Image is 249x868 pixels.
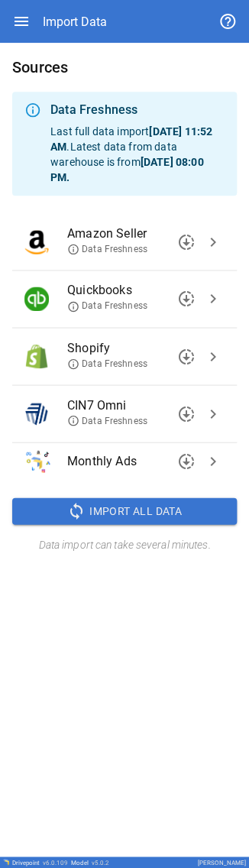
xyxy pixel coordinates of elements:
[67,357,147,370] span: Data Freshness
[177,347,196,365] span: downloading
[24,287,49,311] img: Quickbooks
[24,230,49,254] img: Amazon Seller
[24,344,49,368] img: Shopify
[67,300,147,313] span: Data Freshness
[71,859,109,866] div: Model
[50,156,203,183] b: [DATE] 08:00 PM .
[50,101,225,119] div: Data Freshness
[12,55,237,79] h6: Sources
[50,125,212,153] b: [DATE] 11:52 AM
[198,859,246,866] div: [PERSON_NAME]
[12,859,68,866] div: Drivepoint
[67,338,200,357] span: Shopify
[43,859,68,866] span: v 6.0.109
[204,347,222,365] span: chevron_right
[204,290,222,308] span: chevron_right
[92,859,109,866] span: v 5.0.2
[67,225,200,243] span: Amazon Seller
[67,281,200,300] span: Quickbooks
[67,243,147,256] span: Data Freshness
[12,497,237,525] button: Import All Data
[177,233,196,251] span: downloading
[67,452,200,470] span: Monthly Ads
[67,501,86,520] span: sync
[43,15,107,29] div: Import Data
[12,536,237,553] h6: Data import can take several minutes.
[177,404,196,423] span: downloading
[67,414,147,427] span: Data Freshness
[177,290,196,308] span: downloading
[50,124,225,185] p: Last full data import . Latest data from data warehouse is from
[204,233,222,251] span: chevron_right
[67,396,200,414] span: CIN7 Omni
[89,501,182,520] span: Import All Data
[204,404,222,423] span: chevron_right
[3,858,9,864] img: Drivepoint
[204,452,222,470] span: chevron_right
[24,449,52,473] img: Monthly Ads
[24,401,49,426] img: CIN7 Omni
[177,452,196,470] span: downloading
